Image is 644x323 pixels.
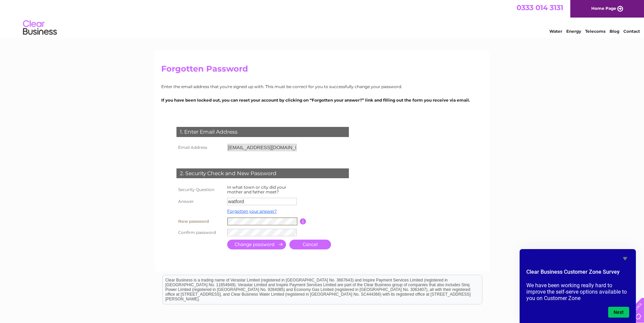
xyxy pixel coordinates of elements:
div: 1. Enter Email Address [176,127,349,137]
a: Contact [623,29,640,34]
button: Next question [608,307,629,318]
th: New password [175,216,225,227]
div: Clear Business Customer Zone Survey [526,254,629,318]
div: 2. Security Check and New Password [176,168,349,179]
a: Cancel [289,240,331,249]
p: Enter the email address that you're signed up with. This must be correct for you to successfully ... [161,83,483,90]
a: Water [549,29,562,34]
th: Confirm password [175,227,225,238]
a: 0333 014 3131 [517,3,563,12]
input: Information [300,218,306,224]
p: We have been working really hard to improve the self-serve options available to you on Customer Zone [526,282,629,301]
div: Clear Business is a trading name of Verastar Limited (registered in [GEOGRAPHIC_DATA] No. 3667643... [163,4,482,33]
h2: Clear Business Customer Zone Survey [526,268,629,279]
a: Blog [610,29,619,34]
th: Email Address [175,142,225,153]
button: Hide survey [621,254,629,263]
a: Telecoms [585,29,605,34]
label: In what town or city did your mother and father meet? [227,185,286,194]
th: Answer [175,196,225,207]
h2: Forgotten Password [161,64,483,77]
img: logo.png [23,18,57,38]
th: Security Question [175,183,225,196]
p: If you have been locked out, you can reset your account by clicking on “Forgotten your answer?” l... [161,97,483,103]
input: Submit [227,240,286,249]
a: Forgotten your answer? [227,209,277,214]
a: Energy [566,29,581,34]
